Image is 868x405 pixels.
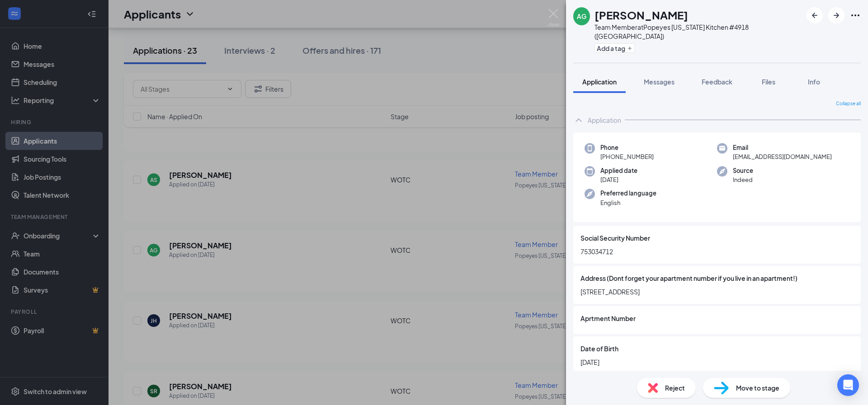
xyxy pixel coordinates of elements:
[580,313,636,323] span: Aprtment Number
[831,10,842,21] svg: ArrowRight
[600,198,656,207] span: English
[807,7,823,23] button: ArrowLeftNew
[580,273,797,283] span: Address (Dont forget your apartment number if you live in an apartment!)
[588,116,621,125] div: Application
[809,10,820,21] svg: ArrowLeftNew
[702,78,732,86] span: Feedback
[836,100,861,107] span: Collapse all
[600,189,656,198] span: Preferred language
[600,166,637,175] span: Applied date
[733,166,753,175] span: Source
[580,357,854,367] span: [DATE]
[828,7,844,23] button: ArrowRight
[733,143,832,152] span: Email
[573,115,584,126] svg: ChevronUp
[580,287,854,297] span: [STREET_ADDRESS]
[850,10,861,21] svg: Ellipses
[594,23,802,41] div: Team Member at Popeyes [US_STATE] Kitchen #4918 ([GEOGRAPHIC_DATA])
[733,175,753,184] span: Indeed
[665,383,685,393] span: Reject
[582,78,617,86] span: Application
[762,78,775,86] span: Files
[644,78,675,86] span: Messages
[736,383,779,393] span: Move to stage
[580,344,618,354] span: Date of Birth
[580,247,854,256] span: 753034712
[577,12,586,21] div: AG
[594,7,688,23] h1: [PERSON_NAME]
[837,374,859,396] div: Open Intercom Messenger
[627,46,632,51] svg: Plus
[594,43,635,53] button: PlusAdd a tag
[580,233,650,243] span: Social Security Number
[733,152,832,161] span: [EMAIL_ADDRESS][DOMAIN_NAME]
[808,78,820,86] span: Info
[600,152,654,161] span: [PHONE_NUMBER]
[600,175,637,184] span: [DATE]
[600,143,654,152] span: Phone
